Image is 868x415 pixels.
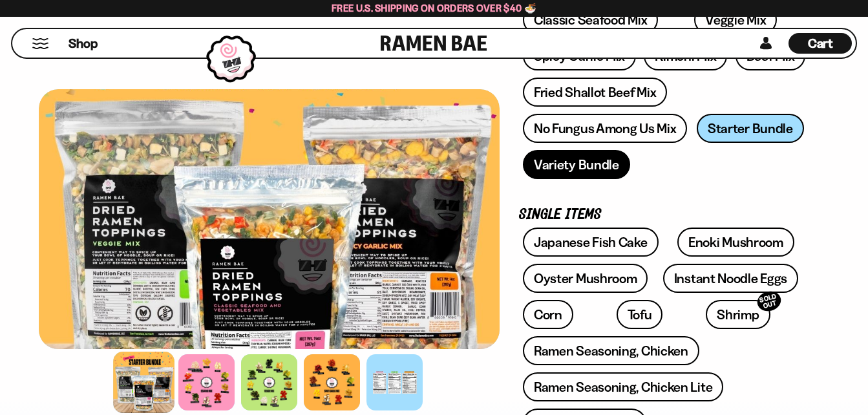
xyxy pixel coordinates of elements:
[755,289,783,314] div: SOLD OUT
[523,372,723,401] a: Ramen Seasoning, Chicken Lite
[523,114,687,143] a: No Fungus Among Us Mix
[808,36,833,51] span: Cart
[523,78,667,107] a: Fried Shallot Beef Mix
[523,264,648,293] a: Oyster Mushroom
[617,300,663,329] a: Tofu
[69,35,98,52] span: Shop
[69,33,98,54] a: Shop
[663,264,798,293] a: Instant Noodle Eggs
[332,2,536,14] span: Free U.S. Shipping on Orders over $40 🍜
[789,29,852,58] a: Cart
[32,38,49,49] button: Mobile Menu Trigger
[523,336,699,365] a: Ramen Seasoning, Chicken
[519,209,810,221] p: Single Items
[706,300,770,329] a: ShrimpSOLD OUT
[523,150,630,179] a: Variety Bundle
[523,228,659,257] a: Japanese Fish Cake
[523,300,573,329] a: Corn
[677,228,794,257] a: Enoki Mushroom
